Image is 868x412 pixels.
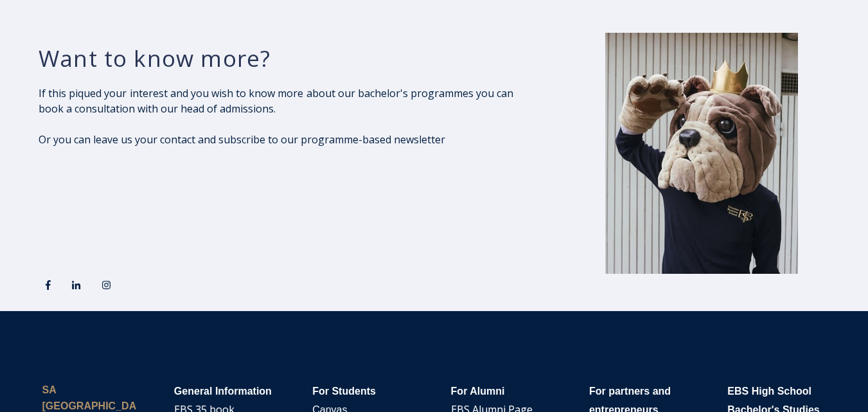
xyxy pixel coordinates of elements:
a: EBS High School [727,384,811,398]
iframe: Embedded CTA [39,163,190,201]
span: General Information [174,386,272,397]
img: Buldog [605,33,798,274]
iframe: Embedded CTA [39,217,183,255]
span: EBS High School [727,386,811,397]
p: If this piqued your interest and you wish to know more about our bachelor's programmes you can bo... [39,85,513,116]
p: Or you can leave us your contact and subscribe to our programme-based newsletter [39,132,513,147]
span: For Students [312,386,376,397]
span: For Alumni [451,386,505,397]
h3: Want to know more? [39,44,513,73]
